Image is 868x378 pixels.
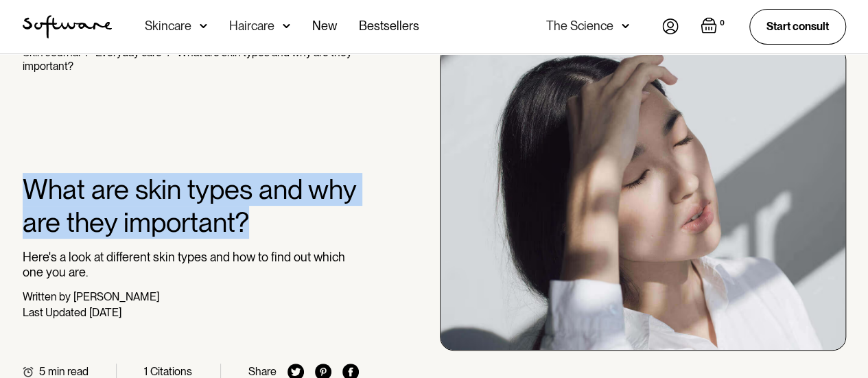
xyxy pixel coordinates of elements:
[23,15,112,38] img: Software Logo
[248,365,277,378] div: Share
[23,290,71,303] div: Written by
[48,365,89,378] div: min read
[622,19,629,33] img: arrow down
[23,250,360,279] p: Here's a look at different skin types and how to find out which one you are.
[717,17,727,29] div: 0
[39,365,45,378] div: 5
[73,290,159,303] div: [PERSON_NAME]
[701,17,727,36] a: Open empty cart
[546,19,613,33] div: The Science
[23,15,112,38] a: home
[200,19,207,33] img: arrow down
[229,19,274,33] div: Haircare
[89,306,121,319] div: [DATE]
[23,46,352,73] div: What are skin types and why are they important?
[23,173,360,239] h1: What are skin types and why are they important?
[145,19,191,33] div: Skincare
[23,306,86,319] div: Last Updated
[283,19,290,33] img: arrow down
[144,365,148,378] div: 1
[749,9,846,44] a: Start consult
[150,365,192,378] div: Citations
